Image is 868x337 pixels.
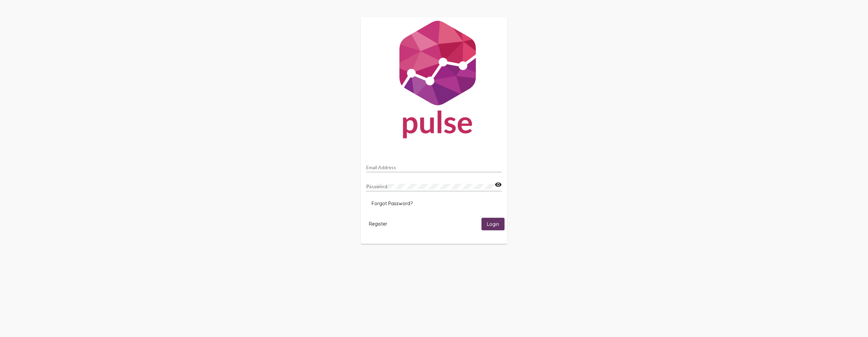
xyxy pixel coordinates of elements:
[495,181,502,189] mat-icon: visibility
[487,221,499,227] span: Login
[481,218,505,230] button: Login
[372,200,413,207] span: Forgot Password?
[366,197,418,210] button: Forgot Password?
[369,221,387,227] span: Register
[363,218,393,230] button: Register
[361,17,507,145] img: Pulse For Good Logo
